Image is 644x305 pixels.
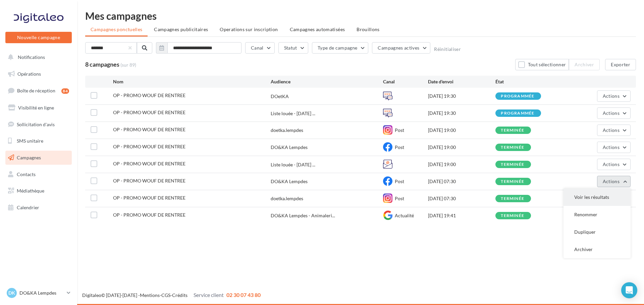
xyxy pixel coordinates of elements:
[4,184,73,198] a: Médiathèque
[17,138,43,144] span: SMS unitaire
[5,32,72,43] button: Nouvelle campagne
[82,292,101,298] a: Digitaleo
[17,188,44,194] span: Médiathèque
[271,127,303,134] div: doetka.lempdes
[4,101,73,115] a: Visibilité en ligne
[19,290,64,296] p: DO&KA Lempdes
[569,59,600,70] button: Archiver
[271,195,303,202] div: doetka.lempdes
[428,144,495,151] div: [DATE] 19:00
[4,201,73,215] a: Calendrier
[4,50,70,64] button: Notifications
[113,195,185,201] span: OP - PROMO WOUF DE RENTREE
[172,292,187,298] a: Crédits
[5,287,72,299] a: DK DO&KA Lempdes
[271,93,289,100] div: DOetKA
[395,127,404,133] span: Post
[226,292,261,298] span: 02 30 07 43 80
[603,178,620,184] span: Actions
[278,42,308,54] button: Statut
[4,83,73,98] a: Boîte de réception84
[621,282,637,298] div: Open Intercom Messenger
[18,105,54,110] span: Visibilité en ligne
[428,195,495,202] div: [DATE] 07:30
[271,110,315,117] span: Liste louée - [DATE] ...
[271,78,383,85] div: Audience
[428,161,495,168] div: [DATE] 19:00
[113,92,185,98] span: OP - PROMO WOUF DE RENTREE
[603,93,620,99] span: Actions
[563,206,631,223] button: Renommer
[4,167,73,181] a: Contacts
[563,188,631,206] button: Voir les résultats
[501,197,524,201] div: terminée
[312,42,369,54] button: Type de campagne
[495,78,563,85] div: État
[515,59,569,70] button: Tout sélectionner
[597,107,631,119] button: Actions
[395,213,414,218] span: Actualité
[8,290,15,296] span: DK
[428,127,495,134] div: [DATE] 19:00
[428,212,495,219] div: [DATE] 19:41
[17,155,41,160] span: Campagnes
[501,111,534,116] div: programmée
[4,67,73,81] a: Opérations
[501,128,524,133] div: terminée
[161,292,170,298] a: CGS
[113,212,185,218] span: OP - PROMO WOUF DE RENTREE
[428,93,495,99] div: [DATE] 19:30
[597,125,631,136] button: Actions
[501,94,534,98] div: programmée
[383,78,428,85] div: Canal
[154,26,208,32] span: Campagnes publicitaires
[271,144,308,151] div: DO&KA Lempdes
[395,178,404,184] span: Post
[597,176,631,187] button: Actions
[501,162,524,167] div: terminée
[85,61,119,68] span: 8 campagnes
[113,127,185,132] span: OP - PROMO WOUF DE RENTREE
[597,142,631,153] button: Actions
[501,214,524,218] div: terminée
[271,178,308,185] div: DO&KA Lempdes
[85,11,636,21] div: Mes campagnes
[17,171,36,177] span: Contacts
[372,42,430,54] button: Campagnes actives
[271,212,335,219] span: DO&KA Lempdes - Animaleri...
[603,110,620,116] span: Actions
[501,145,524,150] div: terminée
[428,178,495,185] div: [DATE] 07:30
[140,292,160,298] a: Mentions
[17,88,55,93] span: Boîte de réception
[4,118,73,132] a: Sollicitation d'avis
[82,292,261,298] span: © [DATE]-[DATE] - - -
[113,144,185,149] span: OP - PROMO WOUF DE RENTREE
[120,62,136,68] span: (sur 89)
[4,151,73,165] a: Campagnes
[603,144,620,150] span: Actions
[17,71,41,77] span: Opérations
[395,196,404,201] span: Post
[4,134,73,148] a: SMS unitaire
[113,178,185,183] span: OP - PROMO WOUF DE RENTREE
[603,161,620,167] span: Actions
[597,159,631,170] button: Actions
[271,161,315,168] span: Liste louée - [DATE] ...
[17,121,55,127] span: Sollicitation d'avis
[434,47,461,52] button: Réinitialiser
[17,205,39,210] span: Calendrier
[501,179,524,184] div: terminée
[194,292,224,298] span: Service client
[597,90,631,102] button: Actions
[290,26,345,32] span: Campagnes automatisées
[113,161,185,166] span: OP - PROMO WOUF DE RENTREE
[113,78,271,85] div: Nom
[395,144,404,150] span: Post
[357,26,380,32] span: Brouillons
[603,127,620,133] span: Actions
[245,42,275,54] button: Canal
[18,54,45,60] span: Notifications
[428,110,495,117] div: [DATE] 19:30
[563,223,631,241] button: Dupliquer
